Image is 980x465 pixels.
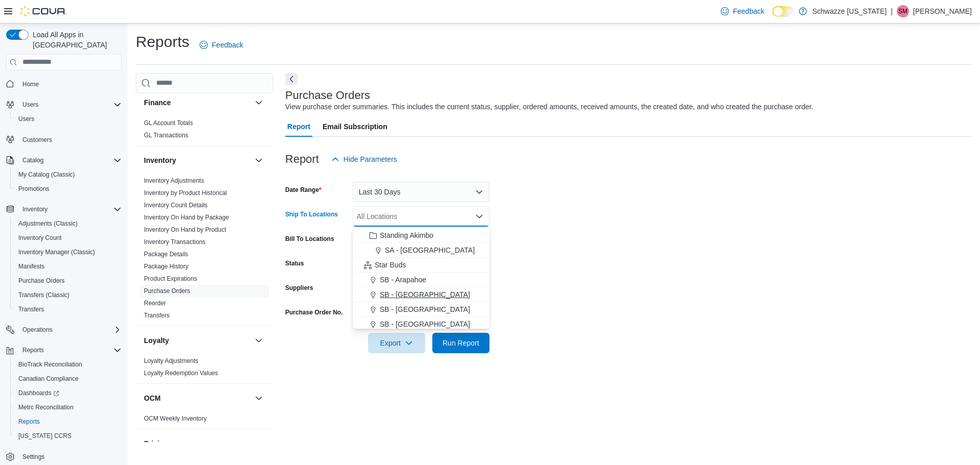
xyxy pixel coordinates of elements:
[18,262,44,271] span: Manifests
[10,259,126,274] button: Manifests
[144,438,251,449] button: Pricing
[353,182,489,202] button: Last 30 Days
[144,275,197,283] span: Product Expirations
[14,303,48,315] a: Transfers
[344,154,397,164] span: Hide Parameters
[18,389,59,397] span: Dashboards
[353,302,489,317] button: SB - [GEOGRAPHIC_DATA]
[385,245,475,255] span: SA - [GEOGRAPHIC_DATA]
[18,99,121,111] span: Users
[375,260,406,270] span: Star Buds
[18,418,40,426] span: Reports
[2,343,126,357] button: Reports
[253,437,265,450] button: Pricing
[29,30,121,50] span: Load All Apps in [GEOGRAPHIC_DATA]
[285,308,343,316] label: Purchase Order No.
[18,305,44,313] span: Transfers
[144,155,176,165] h3: Inventory
[10,112,126,126] button: Users
[144,226,226,233] a: Inventory On Hand by Product
[14,183,121,195] span: Promotions
[14,183,54,195] a: Promotions
[144,119,193,127] a: GL Account Totals
[18,375,79,383] span: Canadian Compliance
[22,453,44,461] span: Settings
[144,97,171,108] h3: Finance
[10,414,126,429] button: Reports
[144,369,218,377] span: Loyalty Redemption Values
[22,326,53,334] span: Operations
[285,284,313,292] label: Suppliers
[380,319,470,329] span: SB - [GEOGRAPHIC_DATA]
[22,156,43,164] span: Catalog
[18,248,95,256] span: Inventory Manager (Classic)
[18,154,121,166] span: Catalog
[14,387,121,399] span: Dashboards
[14,415,121,428] span: Reports
[144,262,188,271] span: Package History
[144,415,207,422] a: OCM Weekly Inventory
[144,177,204,184] a: Inventory Adjustments
[18,450,121,463] span: Settings
[14,113,38,125] a: Users
[136,412,273,429] div: OCM
[353,243,489,258] button: SA - [GEOGRAPHIC_DATA]
[14,168,79,181] a: My Catalog (Classic)
[14,260,121,273] span: Manifests
[14,217,121,230] span: Adjustments (Classic)
[144,299,166,307] span: Reorder
[22,80,39,88] span: Home
[144,335,169,346] h3: Loyalty
[144,312,169,319] a: Transfers
[14,168,121,181] span: My Catalog (Classic)
[144,119,193,127] span: GL Account Totals
[212,40,243,50] span: Feedback
[14,289,121,301] span: Transfers (Classic)
[18,219,78,228] span: Adjustments (Classic)
[10,182,126,196] button: Promotions
[144,202,208,209] a: Inventory Count Details
[144,438,168,449] h3: Pricing
[195,35,247,55] a: Feedback
[285,259,304,267] label: Status
[144,287,190,295] a: Purchase Orders
[18,451,48,463] a: Settings
[10,386,126,400] a: Dashboards
[323,116,387,137] span: Email Subscription
[144,393,251,403] button: OCM
[380,275,426,285] span: SB - Arapahoe
[136,355,273,383] div: Loyalty
[443,338,479,348] span: Run Report
[898,5,908,17] span: SM
[144,311,169,320] span: Transfers
[733,6,764,16] span: Feedback
[144,263,188,270] a: Package History
[253,154,265,166] button: Inventory
[897,5,909,17] div: Sarah McDole
[18,203,52,215] button: Inventory
[10,429,126,443] button: [US_STATE] CCRS
[18,78,43,90] a: Home
[10,245,126,259] button: Inventory Manager (Classic)
[14,387,63,399] a: Dashboards
[144,214,229,221] a: Inventory On Hand by Package
[18,344,48,356] button: Reports
[18,324,121,336] span: Operations
[18,360,82,369] span: BioTrack Reconciliation
[353,228,489,243] button: Standing Akimbo
[2,202,126,216] button: Inventory
[144,131,188,139] span: GL Transactions
[144,300,166,307] a: Reorder
[144,177,204,185] span: Inventory Adjustments
[18,234,62,242] span: Inventory Count
[2,77,126,91] button: Home
[2,449,126,464] button: Settings
[285,210,338,218] label: Ship To Locations
[327,149,401,169] button: Hide Parameters
[10,216,126,231] button: Adjustments (Classic)
[772,6,794,17] input: Dark Mode
[10,288,126,302] button: Transfers (Classic)
[10,274,126,288] button: Purchase Orders
[285,186,322,194] label: Date Range
[22,136,52,144] span: Customers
